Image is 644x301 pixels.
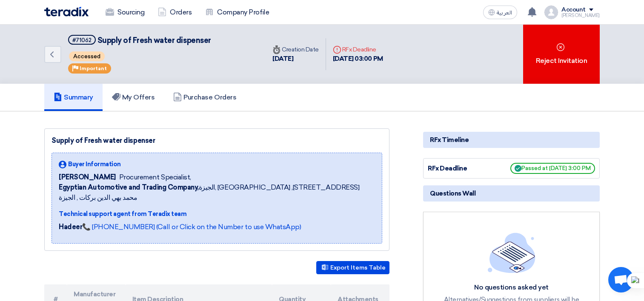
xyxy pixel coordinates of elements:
button: Export Items Table [316,261,389,274]
span: Accessed [69,51,105,61]
a: Open chat [608,267,634,292]
a: Sourcing [99,3,151,22]
h5: My Offers [112,93,155,102]
span: Procurement Specialist, [119,172,191,182]
div: [DATE] [272,54,319,64]
div: Supply of Fresh water dispenser [52,136,382,146]
a: Summary [44,84,103,111]
span: Questions Wall [430,189,475,198]
a: Company Profile [198,3,276,22]
div: Account [561,6,586,14]
span: [PERSON_NAME] [59,172,116,182]
div: [DATE] 03:00 PM [333,54,383,64]
span: Buyer Information [68,160,121,169]
span: Passed at [DATE] 3:00 PM [510,163,595,174]
span: Important [80,65,107,71]
div: [PERSON_NAME] [561,13,600,18]
button: العربية [483,6,517,19]
strong: Hadeer [59,223,82,231]
h5: Supply of Fresh water dispenser [68,35,211,45]
img: Teradix logo [44,7,89,17]
h5: Purchase Orders [173,93,236,102]
a: 📞 [PHONE_NUMBER] (Call or Click on the Number to use WhatsApp) [82,223,301,231]
img: profile_test.png [544,6,558,19]
img: empty_state_list.svg [488,233,535,273]
a: Purchase Orders [164,84,246,111]
a: Orders [151,3,198,22]
div: RFx Deadline [428,164,492,173]
h5: Summary [54,93,93,102]
div: No questions asked yet [439,283,584,292]
div: Creation Date [272,45,319,54]
div: RFx Timeline [423,132,600,148]
a: My Offers [103,84,164,111]
b: Egyptian Automotive and Trading Company, [59,183,199,191]
div: RFx Deadline [333,45,383,54]
div: Technical support agent from Teradix team [59,210,375,219]
span: الجيزة, [GEOGRAPHIC_DATA] ,[STREET_ADDRESS] محمد بهي الدين بركات , الجيزة [59,182,375,203]
div: Reject Invitation [523,25,600,84]
div: #71062 [72,37,92,43]
span: Supply of Fresh water dispenser [97,36,211,45]
span: العربية [497,10,512,16]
